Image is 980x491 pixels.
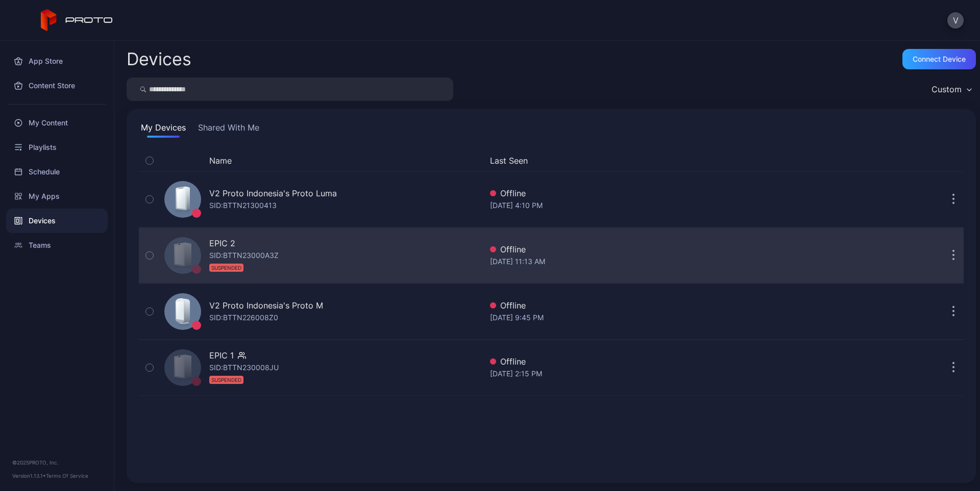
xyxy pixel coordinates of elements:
button: My Devices [139,121,188,138]
div: V2 Proto Indonesia's Proto M [209,299,323,312]
div: [DATE] 4:10 PM [490,199,835,212]
button: Shared With Me [196,121,261,138]
a: Teams [6,233,108,257]
button: Last Seen [490,154,831,167]
a: Schedule [6,160,108,184]
button: Connect device [902,49,976,69]
div: Offline [490,299,835,312]
div: [DATE] 11:13 AM [490,255,835,268]
div: SUSPENDED [209,264,243,272]
div: SID: BTTN23000A3Z [209,249,279,274]
div: [DATE] 9:45 PM [490,312,835,324]
a: My Apps [6,184,108,209]
div: SID: BTTN230008JU [209,361,279,386]
div: Options [943,154,964,167]
div: Offline [490,187,835,199]
div: Offline [490,355,835,368]
div: Connect device [913,55,966,63]
div: [DATE] 2:15 PM [490,368,835,380]
h2: Devices [127,50,191,68]
a: Content Store [6,73,108,98]
button: Custom [926,77,976,101]
a: App Store [6,49,108,73]
div: SUSPENDED [209,376,243,384]
div: V2 Proto Indonesia's Proto Luma [209,187,337,199]
a: My Content [6,111,108,135]
div: Custom [932,84,962,94]
div: SID: BTTN226008Z0 [209,312,278,324]
div: EPIC 2 [209,237,235,249]
div: EPIC 1 [209,349,234,361]
div: SID: BTTN21300413 [209,199,277,212]
span: Version 1.13.1 • [12,473,46,479]
a: Devices [6,209,108,233]
a: Playlists [6,135,108,160]
div: © 2025 PROTO, Inc. [12,458,102,467]
div: Offline [490,243,835,255]
a: Terms Of Service [46,473,88,479]
button: V [947,12,964,29]
button: Name [209,154,232,167]
div: Update Device [839,154,931,167]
